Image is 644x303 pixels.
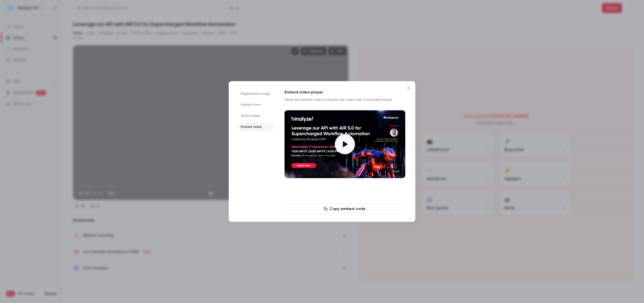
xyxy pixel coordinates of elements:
[237,89,274,98] li: Registration page
[391,168,401,174] time: 36:40
[237,111,274,120] li: Share video
[285,110,405,178] section: Cover
[403,83,413,93] button: Close
[237,122,274,131] li: Embed video
[335,134,355,154] button: Play video
[285,204,405,214] button: Copy embed code
[285,89,405,95] h1: Embed video player
[237,100,274,109] li: Embed form
[285,97,405,102] p: Paste the embed code to display the video with a branded player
